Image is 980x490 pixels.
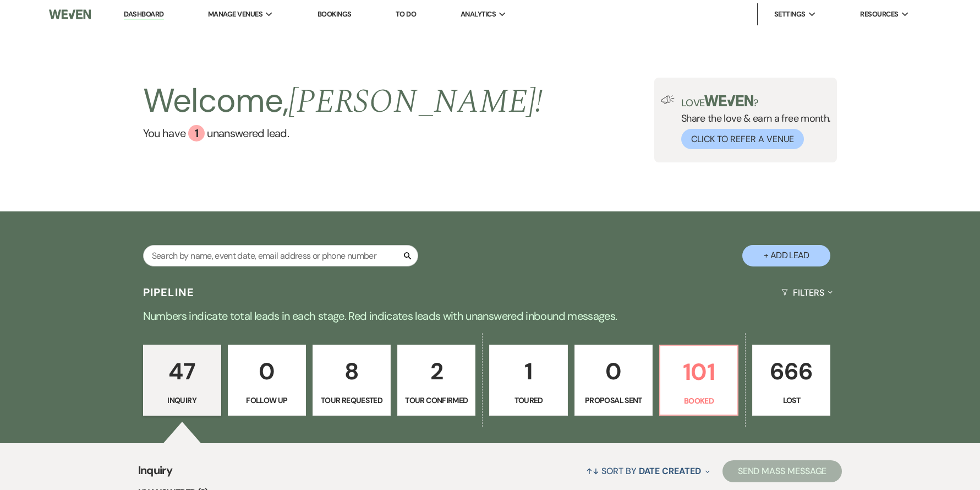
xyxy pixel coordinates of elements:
div: Share the love & earn a free month. [675,95,831,149]
p: Numbers indicate total leads in each stage. Red indicates leads with unanswered inbound messages. [94,307,886,325]
p: Tour Confirmed [404,394,468,406]
span: Manage Venues [208,9,262,20]
div: 1 [188,125,205,141]
h2: Welcome, [143,78,543,125]
span: Settings [774,9,806,20]
p: 0 [235,353,299,390]
p: Toured [496,394,560,406]
a: 666Lost [752,345,830,416]
a: 2Tour Confirmed [397,345,475,416]
a: Bookings [317,9,352,19]
img: loud-speaker-illustration.svg [661,95,675,104]
p: Proposal Sent [582,394,645,406]
p: 2 [404,353,468,390]
span: ↑↓ [586,465,599,477]
p: 0 [582,353,645,390]
button: Filters [777,278,837,307]
p: Tour Requested [320,394,384,406]
a: Dashboard [124,9,163,20]
a: 0Follow Up [228,345,306,416]
h3: Pipeline [143,285,195,300]
p: Booked [667,395,731,407]
p: 666 [759,353,823,390]
input: Search by name, event date, email address or phone number [143,245,418,266]
span: Inquiry [138,462,173,486]
p: 1 [496,353,560,390]
p: Lost [759,394,823,406]
span: [PERSON_NAME] ! [288,77,543,127]
button: Send Mass Message [722,460,842,482]
p: Inquiry [150,394,214,406]
a: 47Inquiry [143,345,221,416]
a: 0Proposal Sent [574,345,653,416]
img: weven-logo-green.svg [704,95,753,106]
a: To Do [396,9,416,19]
button: Sort By Date Created [582,456,714,486]
a: 101Booked [659,345,738,416]
p: Follow Up [235,394,299,406]
p: 47 [150,353,214,390]
span: Date Created [639,465,701,477]
a: You have 1 unanswered lead. [143,125,543,141]
p: Love ? [681,95,831,108]
p: 101 [667,353,731,390]
button: + Add Lead [742,245,830,266]
p: 8 [320,353,384,390]
span: Analytics [461,9,496,20]
button: Click to Refer a Venue [681,129,804,149]
span: Resources [860,9,898,20]
img: Weven Logo [49,3,91,26]
a: 1Toured [489,345,567,416]
a: 8Tour Requested [313,345,391,416]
